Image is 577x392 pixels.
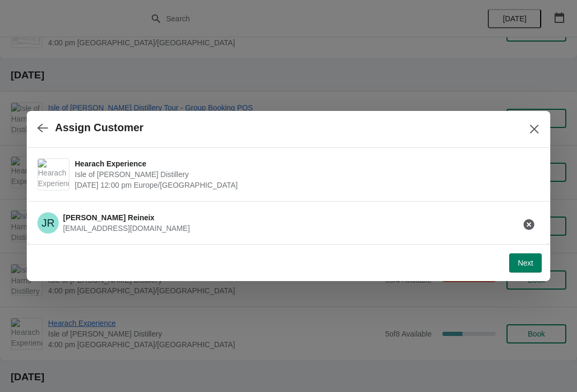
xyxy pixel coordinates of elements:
[63,213,154,222] span: [PERSON_NAME] Reineix
[75,180,534,190] span: [DATE] 12:00 pm Europe/[GEOGRAPHIC_DATA]
[518,259,533,267] span: Next
[42,217,54,229] text: JR
[509,253,542,273] button: Next
[75,158,534,169] span: Hearach Experience
[38,159,69,190] img: Hearach Experience | Isle of Harris Distillery | September 16 | 12:00 pm Europe/London
[55,122,144,134] h2: Assign Customer
[525,119,544,139] button: Close
[63,224,190,233] span: [EMAIL_ADDRESS][DOMAIN_NAME]
[75,169,534,180] span: Isle of [PERSON_NAME] Distillery
[37,212,59,234] span: Jérôme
